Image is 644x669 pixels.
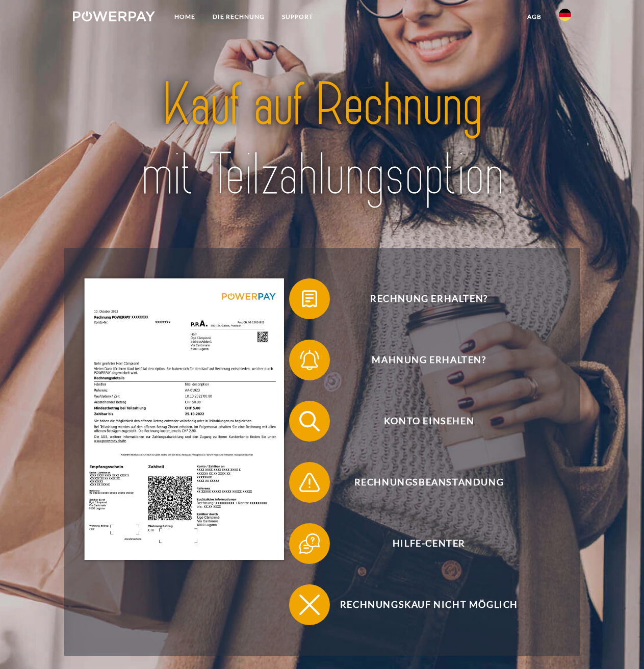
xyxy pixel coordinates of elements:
[297,408,322,434] img: qb_search.svg
[85,278,284,560] img: single_invoice_powerpay_de.jpg
[289,278,554,319] button: Rechnung erhalten?
[204,8,273,26] a: DIE RECHNUNG
[519,8,550,26] a: agb
[304,462,554,503] span: Rechnungsbeanstandung
[273,8,322,26] a: SUPPORT
[304,523,554,564] span: Hilfe-Center
[559,9,571,21] img: de
[289,340,554,380] button: Mahnung erhalten?
[166,8,204,26] a: Home
[297,286,322,312] img: qb_bill.svg
[73,11,155,21] img: logo-powerpay-white.svg
[297,347,322,373] img: qb_bell.svg
[304,340,554,380] span: Mahnung erhalten?
[97,67,547,213] img: title-powerpay_de.svg
[289,401,554,442] button: Konto einsehen
[297,592,322,617] img: qb_close.svg
[297,470,322,495] img: qb_warning.svg
[297,531,322,556] img: qb_help.svg
[289,462,554,503] button: Rechnungsbeanstandung
[304,584,554,625] span: Rechnungskauf nicht möglich
[304,278,554,319] span: Rechnung erhalten?
[289,584,554,625] button: Rechnungskauf nicht möglich
[289,523,554,564] button: Hilfe-Center
[304,401,554,442] span: Konto einsehen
